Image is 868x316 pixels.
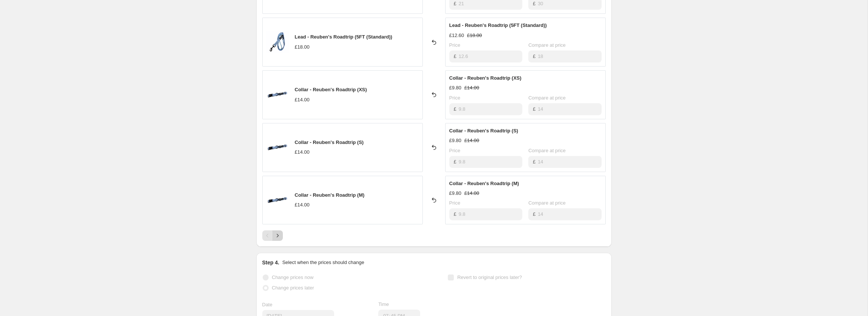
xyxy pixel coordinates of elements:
[449,128,518,134] span: Collar - Reuben's Roadtrip (S)
[262,259,279,266] h2: Step 4.
[528,200,566,206] span: Compare at price
[449,42,461,48] span: Price
[295,201,310,209] div: £14.00
[262,302,272,307] span: Date
[282,259,364,266] p: Select when the prices should change
[295,43,310,51] div: £18.00
[449,32,464,39] div: £12.60
[528,95,566,101] span: Compare at price
[266,31,289,53] img: image_4aa4453c-5a2f-49c7-be82-3c5c2d742933_80x.png
[528,42,566,48] span: Compare at price
[295,192,365,198] span: Collar - Reuben's Roadtrip (M)
[449,137,462,144] div: £9.80
[266,83,289,106] img: reubencollar_7472f1f4-6753-4934-b846-04a5c00801b5_80x.png
[295,96,310,104] div: £14.00
[272,285,314,291] span: Change prices later
[464,84,479,92] strike: £14.00
[295,148,310,156] div: £14.00
[449,181,519,186] span: Collar - Reuben's Roadtrip (M)
[266,189,289,211] img: reubencollar_7472f1f4-6753-4934-b846-04a5c00801b5_80x.png
[449,148,461,153] span: Price
[449,200,461,206] span: Price
[449,190,462,197] div: £9.80
[464,137,479,144] strike: £14.00
[449,22,547,28] span: Lead - Reuben's Roadtrip (5FT (Standard))
[533,106,535,112] span: £
[533,53,535,59] span: £
[533,1,535,6] span: £
[454,106,456,112] span: £
[454,53,456,59] span: £
[272,274,314,280] span: Change prices now
[454,211,456,217] span: £
[295,34,392,40] span: Lead - Reuben's Roadtrip (5FT (Standard))
[449,75,522,81] span: Collar - Reuben's Roadtrip (XS)
[533,211,535,217] span: £
[295,139,364,145] span: Collar - Reuben's Roadtrip (S)
[467,32,482,39] strike: £18.00
[454,159,456,165] span: £
[266,136,289,159] img: reubencollar_7472f1f4-6753-4934-b846-04a5c00801b5_80x.png
[533,159,535,165] span: £
[449,95,461,101] span: Price
[378,301,389,307] span: Time
[457,274,522,280] span: Revert to original prices later?
[295,87,367,92] span: Collar - Reuben's Roadtrip (XS)
[262,230,283,241] nav: Pagination
[449,84,462,92] div: £9.80
[454,1,456,6] span: £
[464,190,479,197] strike: £14.00
[528,148,566,153] span: Compare at price
[272,230,283,241] button: Next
